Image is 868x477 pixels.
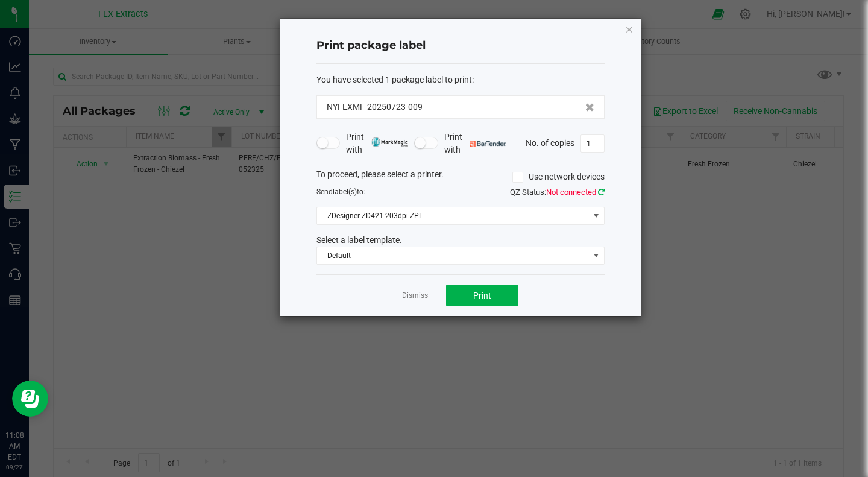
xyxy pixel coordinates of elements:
button: Print [446,285,518,306]
span: ZDesigner ZD421-203dpi ZPL [317,207,589,224]
span: NYFLXMF-20250723-009 [327,101,423,113]
iframe: Resource center [12,381,48,417]
span: label(s) [333,188,357,196]
span: Default [317,247,589,264]
img: mark_magic_cybra.png [371,137,408,147]
span: No. of copies [526,137,574,147]
span: Send to: [316,188,365,196]
span: You have selected 1 package label to print [316,75,472,84]
div: : [316,74,605,86]
span: QZ Status: [510,188,605,197]
h4: Print package label [316,38,605,54]
a: Dismiss [402,291,428,301]
img: bartender.png [470,141,506,147]
div: Select a label template. [307,234,614,247]
span: Not connected [546,188,596,197]
span: Print with [346,131,408,156]
div: To proceed, please select a printer. [307,168,614,186]
label: Use network devices [512,171,605,183]
span: Print with [444,131,506,156]
span: Print [473,291,491,300]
